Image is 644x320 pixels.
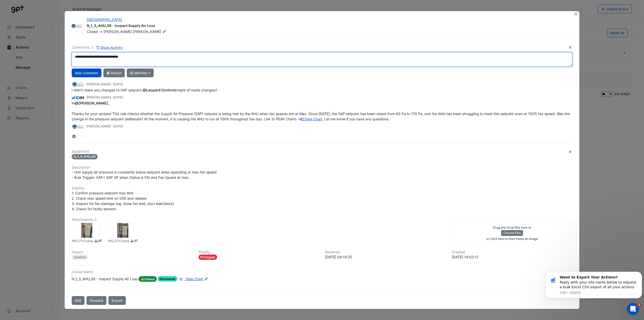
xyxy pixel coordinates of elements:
[72,191,174,211] span: 1. Confirm pressure setpoint max limit 2. Check max speed limit on VSD and release 3. Inspect for...
[178,276,203,282] a: View Chart
[72,149,572,154] h6: Equipment
[325,250,446,254] h6: Resolved
[325,254,446,260] div: [DATE] 09:19:25
[108,296,126,305] a: Export
[108,239,129,244] small: IMG_0102.jpeg
[72,101,571,121] span: Hi , Thanks for your update! This rule checks whether the Supply Air Pressure (SAP) setpoint is b...
[72,154,98,159] span: N_1_S_AHU_08
[72,276,138,282] div: N_1_S_AHU_08 - Inspect Supply Air Loss
[72,239,93,244] small: IMG_0103.jpeg
[74,223,99,238] div: IMG_0103.jpeg
[72,95,84,100] img: CIM
[72,45,123,50] div: Comments: 3
[72,68,101,77] button: Add comment
[452,254,573,260] div: [DATE] 14:02:12
[113,124,123,128] span: 2025-08-19 09:19:21
[72,82,84,87] img: D&E Air Conditioning
[143,88,176,92] span: karrinyup@leopardcontrols.com.au [Leopard Controls]
[130,239,134,244] a: Download
[98,239,102,244] a: Copy link to clipboard
[87,17,122,22] a: [GEOGRAPHIC_DATA]
[99,29,102,34] span: ->
[72,124,84,129] img: D&E Air Conditioning
[113,95,123,99] span: 2025-08-19 09:31:15
[72,186,572,190] h6: Solution
[627,303,639,315] iframe: Intercom live chat
[72,135,76,138] fa-layers: More
[71,23,83,28] img: D&E Air Conditioning
[103,68,125,77] button: Attach
[134,239,138,244] a: Copy link to clipboard
[198,250,319,254] h6: Priority
[96,45,123,50] button: Show Activity
[72,170,217,180] span: - Unit supply air pressure is constantly below setpoint when operating at max fan speed - Rule Tr...
[110,223,135,238] div: IMG_0102.jpeg
[72,218,572,222] h6: Attachments: 2
[103,29,132,34] span: [PERSON_NAME]
[501,230,523,236] button: Choose files
[637,303,641,307] span: 1
[94,239,98,244] a: Download
[72,255,88,260] div: Comfort
[486,237,538,241] small: or Click here to then Paste an image
[139,276,157,282] span: Closed
[72,88,217,92] span: I didn’t make any changes to SAP setpoint, might of made changes?
[86,82,123,87] small: [PERSON_NAME] -
[198,255,217,260] div: P2 Urgent
[133,29,167,34] span: [PERSON_NAME]
[543,267,644,301] iframe: Intercom notifications message
[72,165,572,170] h6: Description
[493,226,531,229] small: Drag and drop files here or
[573,11,578,16] button: Close
[86,95,123,100] small: [PERSON_NAME] -
[204,277,208,281] fa-icon: Edit Linked Alerts
[127,68,154,77] button: @ Mention
[158,276,178,281] span: Recovered
[72,270,572,274] h6: Linked Alerts
[113,82,123,86] span: 2025-08-19 10:29:57
[87,29,98,34] span: Closed
[301,117,322,121] a: View Chart
[72,250,192,254] h6: Impact
[452,250,573,254] h6: Created
[185,277,203,281] span: View Chart
[87,296,106,305] button: Forward
[87,23,567,29] div: N_1_S_AHU_08 - Inspect Supply Air Loss
[75,101,108,105] span: george.rogers@de-air.com.au [D&E Air Conditioning]
[72,296,85,305] button: Edit
[86,124,123,129] small: [PERSON_NAME] -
